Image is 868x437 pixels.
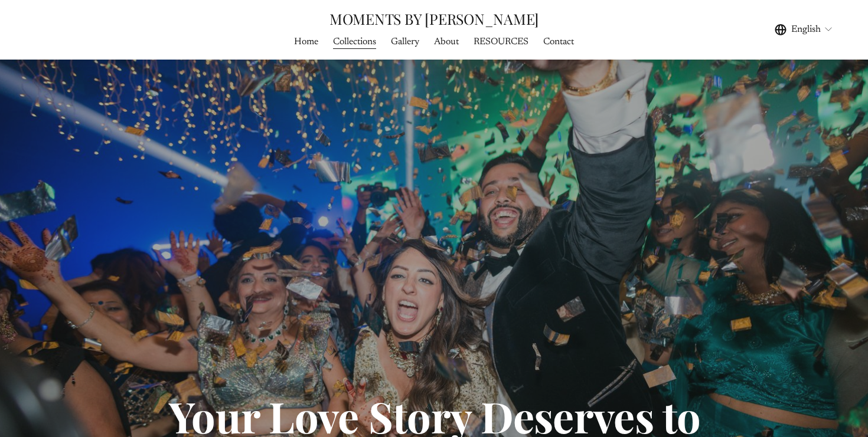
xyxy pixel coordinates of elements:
[775,22,834,38] div: language picker
[543,34,574,50] a: Contact
[391,35,419,49] span: Gallery
[434,34,459,50] a: About
[294,34,318,50] a: Home
[474,34,528,50] a: RESOURCES
[329,9,539,28] a: MOMENTS BY [PERSON_NAME]
[391,34,419,50] a: folder dropdown
[791,22,821,37] span: English
[333,34,376,50] a: Collections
